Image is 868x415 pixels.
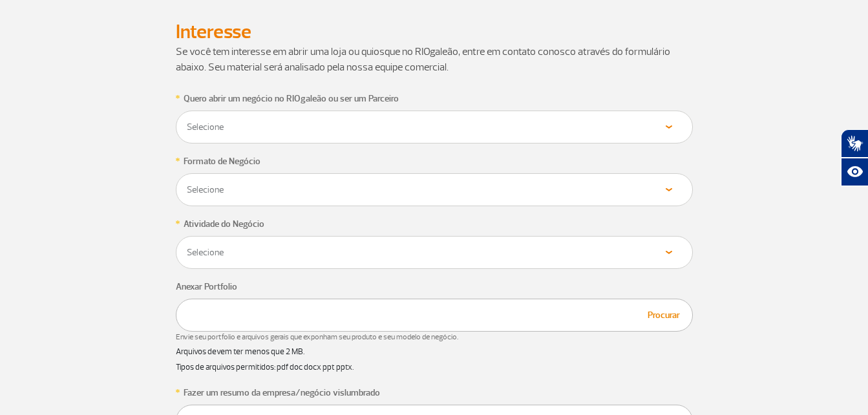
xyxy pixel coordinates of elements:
div: Plugin de acessibilidade da Hand Talk. [841,129,868,186]
label: Formato de Negócio [184,154,260,168]
button: Procurar [644,308,684,323]
small: Arquivos devem ter menos que 2 MB. [176,346,304,357]
small: Tipos de arquivos permitidos: pdf doc docx ppt pptx. [176,362,354,372]
label: Quero abrir um negócio no RIOgaleão ou ser um Parceiro [184,92,399,105]
label: Fazer um resumo da empresa/negócio vislumbrado [184,386,380,399]
label: Anexar Portfolio [176,280,237,293]
button: Abrir recursos assistivos. [841,158,868,186]
p: Se você tem interesse em abrir uma loja ou quiosque no RIOgaleão, entre em contato conosco atravé... [176,44,693,75]
span: Envie seu portfolio e arquivos gerais que exponham seu produto e seu modelo de negócio. [176,332,693,343]
button: Abrir tradutor de língua de sinais. [841,129,868,158]
h2: Interesse [176,20,693,44]
label: Atividade do Negócio [184,217,264,231]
